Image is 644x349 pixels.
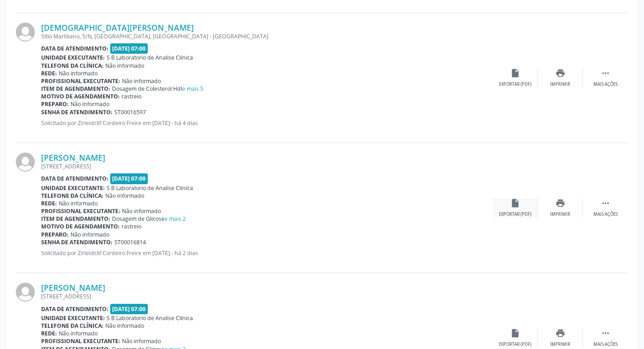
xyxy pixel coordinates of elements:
b: Telefone da clínica: [41,62,103,70]
div: [STREET_ADDRESS] [41,293,493,300]
span: Não informado [105,192,144,200]
span: S B Laboratorio de Analise Clinica [107,184,193,192]
b: Item de agendamento: [41,215,110,223]
span: S B Laboratorio de Analise Clinica [107,54,193,61]
b: Profissional executante: [41,77,120,85]
span: ST00016814 [114,238,146,246]
span: [DATE] 07:00 [110,43,148,54]
span: Não informado [122,77,161,85]
span: Não informado [59,200,98,207]
b: Data de atendimento: [41,175,108,182]
b: Rede: [41,70,57,77]
span: Dosagem de Colesterol Hdl [112,85,203,93]
b: Motivo de agendamento: [41,223,120,230]
span: [DATE] 07:00 [110,304,148,314]
i: insert_drive_file [510,68,520,78]
div: Exportar (PDF) [499,211,531,218]
b: Unidade executante: [41,54,105,61]
a: [DEMOGRAPHIC_DATA][PERSON_NAME] [41,23,194,33]
img: img [16,23,35,42]
b: Rede: [41,200,57,207]
b: Telefone da clínica: [41,322,103,330]
b: Senha de atendimento: [41,108,113,116]
b: Profissional executante: [41,337,120,345]
i: print [555,198,565,208]
b: Data de atendimento: [41,45,108,52]
div: Imprimir [550,81,570,88]
i: insert_drive_file [510,328,520,338]
span: Não informado [122,337,161,345]
span: rastreio [122,93,141,100]
span: Não informado [59,330,98,337]
span: Não informado [105,322,144,330]
div: Sitio Martiliano, S/N, [GEOGRAPHIC_DATA], [GEOGRAPHIC_DATA] - [GEOGRAPHIC_DATA] [41,33,493,40]
a: e mais 2 [165,215,186,223]
div: Mais ações [593,211,618,218]
b: Profissional executante: [41,207,120,215]
div: Exportar (PDF) [499,81,531,88]
a: [PERSON_NAME] [41,153,105,163]
img: img [16,283,35,302]
b: Unidade executante: [41,314,105,322]
b: Preparo: [41,100,69,108]
i:  [601,68,611,78]
b: Rede: [41,330,57,337]
span: Não informado [105,62,144,70]
b: Preparo: [41,231,69,238]
span: S B Laboratorio de Analise Clinica [107,314,193,322]
p: Solicitado por Zirleidclif Cordeiro Freire em [DATE] - há 4 dias [41,119,493,127]
span: Não informado [122,207,161,215]
i: print [555,68,565,78]
span: Não informado [59,70,98,77]
b: Data de atendimento: [41,305,108,313]
div: [STREET_ADDRESS] [41,163,493,170]
b: Unidade executante: [41,184,105,192]
b: Senha de atendimento: [41,238,113,246]
i: insert_drive_file [510,198,520,208]
span: Dosagem de Glicose [112,215,186,223]
span: Não informado [71,231,109,238]
span: rastreio [122,223,141,230]
b: Motivo de agendamento: [41,93,120,100]
div: Mais ações [593,341,618,348]
img: img [16,153,35,172]
div: Imprimir [550,341,570,348]
b: Telefone da clínica: [41,192,103,200]
a: [PERSON_NAME] [41,283,105,293]
i:  [601,328,611,338]
div: Imprimir [550,211,570,218]
i: print [555,328,565,338]
span: Não informado [71,100,109,108]
div: Exportar (PDF) [499,341,531,348]
b: Item de agendamento: [41,85,110,93]
a: e mais 5 [182,85,203,93]
span: [DATE] 07:00 [110,173,148,184]
p: Solicitado por Zirleidclif Cordeiro Freire em [DATE] - há 2 dias [41,249,493,257]
div: Mais ações [593,81,618,88]
span: ST00016597 [114,108,146,116]
i:  [601,198,611,208]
